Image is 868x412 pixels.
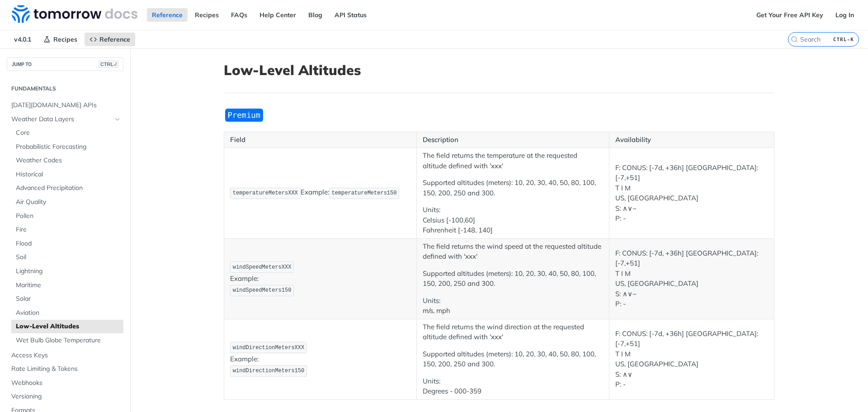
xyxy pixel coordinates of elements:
[85,33,135,46] a: Reference
[16,267,121,276] span: Lightning
[11,251,123,264] a: Soil
[12,5,137,23] img: Tomorrow.io Weather API Docs
[16,156,121,165] span: Weather Codes
[615,163,768,224] p: F: CONUS: [-7d, +36h] [GEOGRAPHIC_DATA]: [-7,+51] T I M US, [GEOGRAPHIC_DATA] S: ∧∨~ P: -
[11,279,123,292] a: Maritime
[7,57,123,71] button: JUMP TOCTRL-/
[423,135,603,145] p: Description
[11,365,121,374] span: Rate Limiting & Tokens
[16,336,121,345] span: Wet Bulb Globe Temperature
[230,135,410,145] p: Field
[233,345,304,351] span: windDirectionMetersXXX
[7,362,123,376] a: Rate Limiting & Tokens
[16,225,121,234] span: Fire
[303,8,327,22] a: Blog
[423,349,603,369] p: Supported altitudes (meters): 10, 20, 30, 40, 50, 80, 100, 150, 200, 250 and 300.
[16,142,121,152] span: Probabilistic Forecasting
[16,308,121,317] span: Aviation
[615,135,768,145] p: Availability
[791,36,798,43] svg: Search
[16,322,121,331] span: Low-Level Altitudes
[11,140,123,154] a: Probabilistic Forecasting
[830,8,859,22] a: Log In
[16,239,121,248] span: Flood
[233,368,304,374] span: windDirectionMeters150
[7,376,123,390] a: Webhooks
[7,85,123,93] h2: Fundamentals
[11,154,123,167] a: Weather Codes
[9,33,36,46] span: v4.0.1
[11,115,112,124] span: Weather Data Layers
[11,392,121,401] span: Versioning
[11,265,123,278] a: Lightning
[16,198,121,207] span: Air Quality
[99,35,130,43] span: Reference
[224,62,774,78] h1: Low-Level Altitudes
[11,195,123,209] a: Air Quality
[16,212,121,221] span: Pollen
[16,128,121,137] span: Core
[423,178,603,198] p: Supported altitudes (meters): 10, 20, 30, 40, 50, 80, 100, 150, 200, 250 and 300.
[7,99,123,112] a: [DATE][DOMAIN_NAME] APIs
[233,287,292,294] span: windSpeedMeters150
[11,292,123,306] a: Solar
[7,390,123,403] a: Versioning
[147,8,188,22] a: Reference
[16,281,121,290] span: Maritime
[831,35,856,44] kbd: CTRL-K
[233,190,298,196] span: temperatureMetersXXX
[615,329,768,390] p: F: CONUS: [-7d, +36h] [GEOGRAPHIC_DATA]: [-7,+51] T I M US, [GEOGRAPHIC_DATA] S: ∧∨ P: -
[11,223,123,237] a: Fire
[11,209,123,223] a: Pollen
[423,205,603,236] p: Units: Celsius [-100,60] Fahrenheit [-148, 140]
[230,187,410,200] p: Example:
[226,8,252,22] a: FAQs
[99,61,118,68] span: CTRL-/
[11,306,123,320] a: Aviation
[423,242,603,262] p: The field returns the wind speed at the requested altitude defined with 'xxx'
[11,320,123,333] a: Low-Level Altitudes
[11,168,123,181] a: Historical
[7,349,123,362] a: Access Keys
[255,8,301,22] a: Help Center
[233,264,292,270] span: windSpeedMetersXXX
[423,322,603,342] p: The field returns the wind direction at the requested altitude defined with 'xxx'
[11,379,121,388] span: Webhooks
[11,126,123,140] a: Core
[16,184,121,193] span: Advanced Precipitation
[11,334,123,347] a: Wet Bulb Globe Temperature
[423,376,603,397] p: Units: Degrees - 000-359
[615,248,768,309] p: F: CONUS: [-7d, +36h] [GEOGRAPHIC_DATA]: [-7,+51] T I M US, [GEOGRAPHIC_DATA] S: ∧∨~ P: -
[16,253,121,262] span: Soil
[423,296,603,316] p: Units: m/s, mph
[330,8,372,22] a: API Status
[331,190,396,196] span: temperatureMeters150
[11,101,121,110] span: [DATE][DOMAIN_NAME] APIs
[190,8,224,22] a: Recipes
[53,35,77,43] span: Recipes
[38,33,82,46] a: Recipes
[7,113,123,126] a: Weather Data LayersHide subpages for Weather Data Layers
[230,260,410,297] p: Example:
[423,151,603,171] p: The field returns the temperature at the requested altitude defined with 'xxx'
[11,181,123,195] a: Advanced Precipitation
[114,116,121,123] button: Hide subpages for Weather Data Layers
[230,341,410,377] p: Example:
[423,269,603,289] p: Supported altitudes (meters): 10, 20, 30, 40, 50, 80, 100, 150, 200, 250 and 300.
[11,237,123,251] a: Flood
[16,170,121,179] span: Historical
[11,351,121,360] span: Access Keys
[751,8,828,22] a: Get Your Free API Key
[16,294,121,303] span: Solar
